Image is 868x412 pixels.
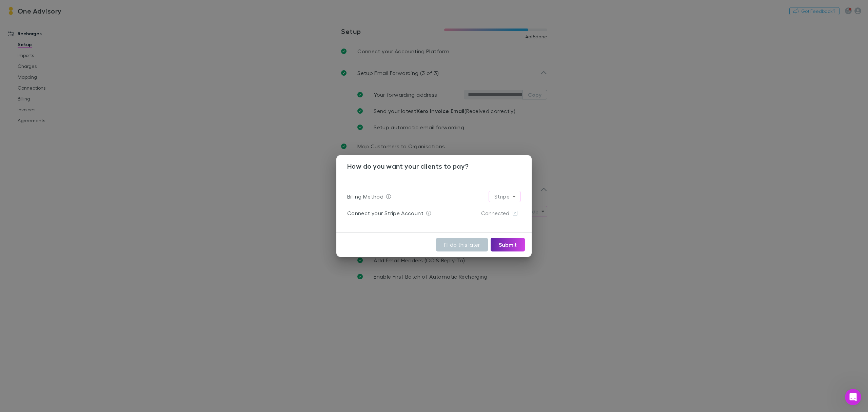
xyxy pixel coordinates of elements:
[11,364,17,371] span: 😃
[481,208,509,219] span: Connected
[6,364,12,371] span: neutral face reaction
[11,364,17,371] span: smiley reaction
[347,192,383,201] p: Billing Method
[489,191,520,202] div: Stripe
[4,3,17,16] button: go back
[347,162,532,170] h3: How do you want your clients to pay?
[347,209,423,217] p: Connect your Stripe Account
[6,364,12,371] span: 😐
[204,3,217,16] button: Collapse window
[217,3,229,15] div: Close
[436,238,488,251] button: I’ll do this later
[845,389,861,405] iframe: Intercom live chat
[491,238,525,251] button: Submit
